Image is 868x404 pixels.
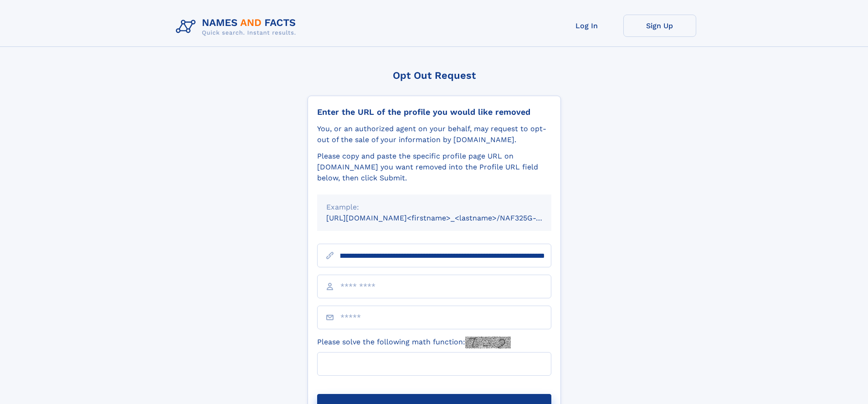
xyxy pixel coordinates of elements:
[172,15,303,39] img: Logo Names and Facts
[317,107,551,117] div: Enter the URL of the profile you would like removed
[317,151,551,184] div: Please copy and paste the specific profile page URL on [DOMAIN_NAME] you want removed into the Pr...
[326,202,542,213] div: Example:
[623,15,696,37] a: Sign Up
[550,15,623,37] a: Log In
[317,337,511,348] label: Please solve the following math function:
[308,70,561,81] div: Opt Out Request
[326,214,569,222] small: [URL][DOMAIN_NAME]<firstname>_<lastname>/NAF325G-xxxxxxxx
[317,123,551,145] div: You, or an authorized agent on your behalf, may request to opt-out of the sale of your informatio...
